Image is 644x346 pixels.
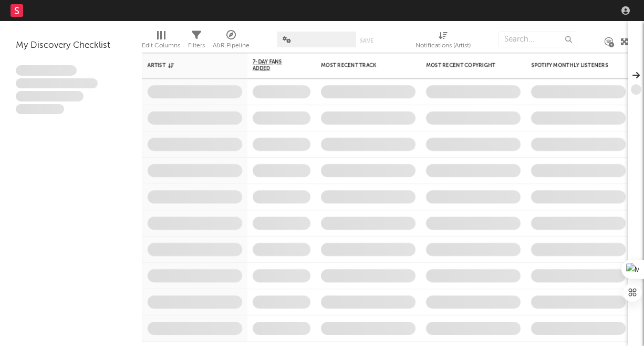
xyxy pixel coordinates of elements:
div: Spotify Monthly Listeners [531,62,610,68]
div: Notifications (Artist) [416,39,471,52]
div: Edit Columns [142,39,180,52]
input: Search... [498,32,577,47]
div: My Discovery Checklist [16,39,126,52]
div: Notifications (Artist) [416,26,471,57]
span: 7-Day Fans Added [253,59,295,72]
div: A&R Pipeline [213,26,250,57]
div: Most Recent Track [321,62,400,68]
div: A&R Pipeline [213,39,250,52]
div: Most Recent Copyright [426,62,505,68]
span: Praesent ac interdum [16,91,84,101]
div: Edit Columns [142,26,180,57]
div: Filters [188,26,205,57]
span: Lorem ipsum dolor [16,65,77,76]
div: Artist [148,62,226,68]
div: Filters [188,39,205,52]
button: Save [360,38,373,44]
span: Aliquam viverra [16,104,64,115]
span: Integer aliquet in purus et [16,78,98,89]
